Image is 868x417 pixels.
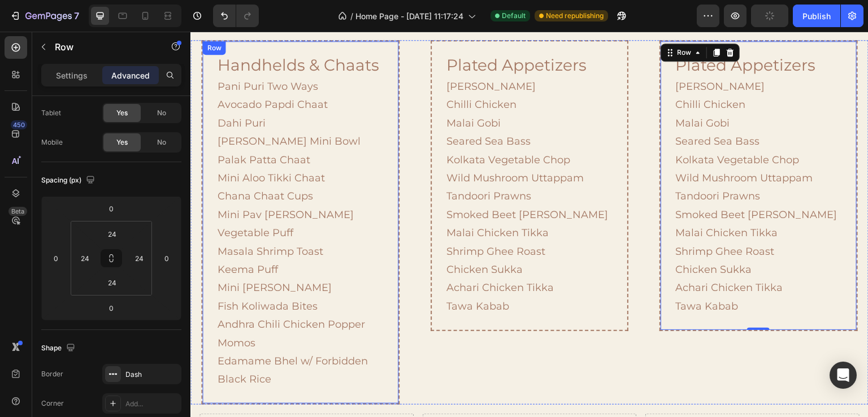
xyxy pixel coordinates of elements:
[158,250,175,267] input: 0
[47,250,64,267] input: 0
[190,32,868,417] iframe: To enrich screen reader interactions, please activate Accessibility in Grammarly extension settings
[793,5,840,27] button: Publish
[74,9,79,23] p: 7
[485,46,651,284] p: [PERSON_NAME] Chilli Chicken Malai Gobi Seared Sea Bass Kolkata Vegetable Chop Wild Mushroom Utta...
[350,10,353,22] span: /
[41,369,63,379] div: Border
[101,225,123,242] input: 24px
[484,16,503,26] div: Row
[116,137,128,147] span: Yes
[100,299,123,316] input: 0
[157,137,166,147] span: No
[546,11,604,21] span: Need republishing
[101,274,123,291] input: 24px
[256,46,422,284] p: [PERSON_NAME] Chilli Chicken Malai Gobi Seared Sea Bass Kolkata Vegetable Chop Wild Mushroom Utta...
[41,137,63,147] div: Mobile
[111,69,150,81] p: Advanced
[56,69,88,81] p: Settings
[11,120,27,129] div: 450
[484,23,652,45] h2: plated appetizers
[41,173,97,188] div: Spacing (px)
[100,200,123,217] input: 0
[76,250,93,267] input: 24px
[131,250,147,267] input: 24px
[55,40,151,54] p: Row
[355,10,463,22] span: Home Page - [DATE] 11:17:24
[157,108,166,118] span: No
[41,108,61,118] div: Tablet
[213,5,259,27] div: Undo/Redo
[41,341,77,356] div: Shape
[8,207,27,216] div: Beta
[5,5,84,27] button: 7
[116,108,128,118] span: Yes
[502,11,526,21] span: Default
[41,398,64,409] div: Corner
[802,10,831,22] div: Publish
[125,399,179,409] div: Add...
[830,362,857,389] div: Open Intercom Messenger
[125,370,179,380] div: Dash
